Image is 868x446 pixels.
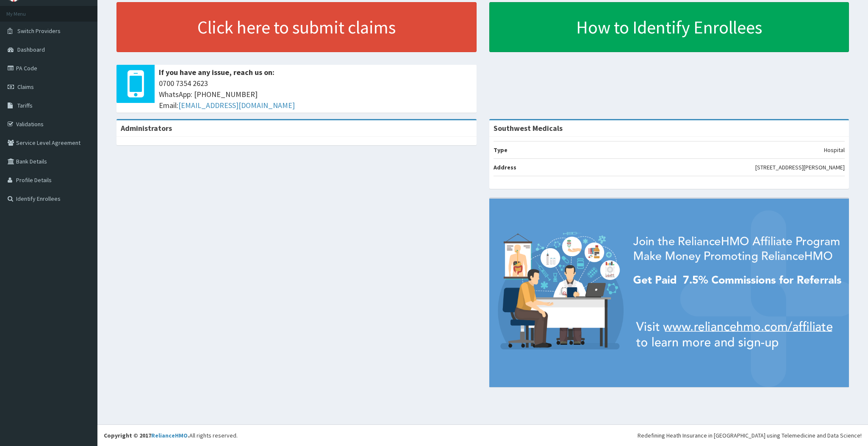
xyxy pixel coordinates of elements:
[121,123,172,133] b: Administrators
[824,146,845,154] p: Hospital
[17,46,45,53] span: Dashboard
[104,432,189,439] strong: Copyright © 2017 .
[494,123,563,133] strong: Southwest Medicals
[638,431,862,440] div: Redefining Heath Insurance in [GEOGRAPHIC_DATA] using Telemedicine and Data Science!
[159,67,275,77] b: If you have any issue, reach us on:
[755,163,845,172] p: [STREET_ADDRESS][PERSON_NAME]
[489,199,849,387] img: provider-team-banner.png
[489,2,849,52] a: How to Identify Enrollees
[159,78,472,111] span: 0700 7354 2623 WhatsApp: [PHONE_NUMBER] Email:
[178,100,295,110] a: [EMAIL_ADDRESS][DOMAIN_NAME]
[17,83,34,91] span: Claims
[151,432,188,439] a: RelianceHMO
[17,27,61,35] span: Switch Providers
[97,424,868,446] footer: All rights reserved.
[494,146,507,154] b: Type
[17,102,33,109] span: Tariffs
[494,163,516,171] b: Address
[116,2,477,52] a: Click here to submit claims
